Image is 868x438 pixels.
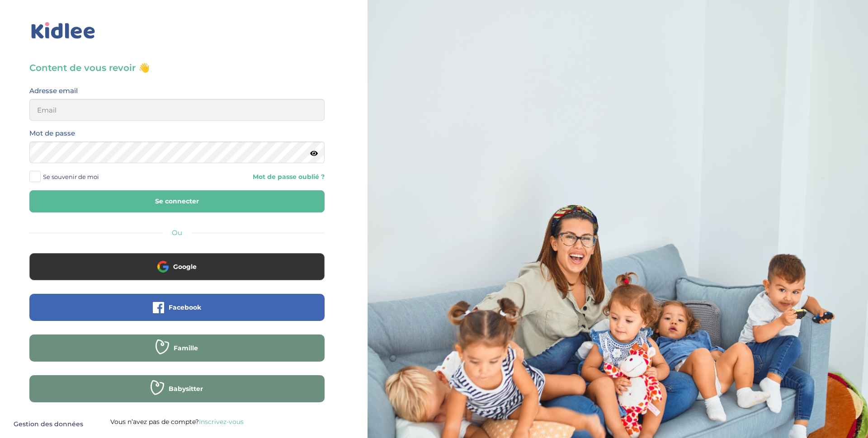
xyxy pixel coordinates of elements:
input: Email [29,99,325,121]
button: Google [29,253,325,280]
a: Google [29,268,325,277]
span: Google [173,262,197,271]
a: Mot de passe oublié ? [184,173,324,181]
button: Se connecter [29,190,325,212]
span: Facebook [169,303,201,312]
span: Gestion des données [14,420,83,429]
img: google.png [157,261,169,272]
a: Babysitter [29,391,325,399]
label: Adresse email [29,85,78,97]
span: Babysitter [169,384,203,393]
span: Ou [172,228,182,237]
span: Famille [174,344,198,353]
span: Se souvenir de moi [43,171,99,183]
a: Facebook [29,309,325,318]
a: Famille [29,350,325,358]
a: Inscrivez-vous [199,418,244,426]
button: Gestion des données [8,415,89,434]
img: facebook.png [153,302,164,313]
img: logo_kidlee_bleu [29,20,97,41]
button: Famille [29,334,325,362]
button: Babysitter [29,375,325,402]
button: Facebook [29,294,325,321]
h3: Content de vous revoir 👋 [29,61,325,74]
p: Vous n’avez pas de compte? [29,416,325,428]
label: Mot de passe [29,127,75,139]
